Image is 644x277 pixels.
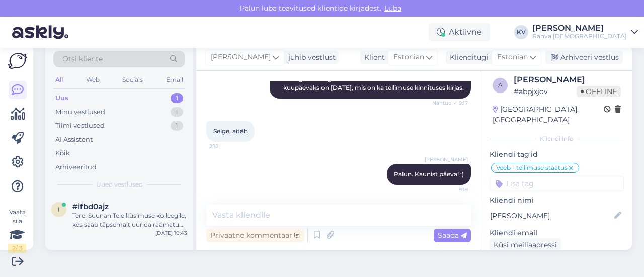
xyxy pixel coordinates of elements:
div: Rahva [DEMOGRAPHIC_DATA] [532,32,627,40]
span: [PERSON_NAME] [211,52,271,63]
div: Klienditugi [446,52,489,63]
div: Kõik [55,148,70,158]
div: Privaatne kommentaar [206,229,304,242]
span: Uued vestlused [96,180,143,189]
span: 9:18 [209,142,247,150]
span: Otsi kliente [62,54,103,64]
div: [PERSON_NAME] [514,74,621,86]
p: Kliendi email [490,228,624,238]
div: Uus [55,93,68,103]
span: Offline [577,86,621,97]
div: Küsi meiliaadressi [490,238,561,252]
div: 1 [171,121,183,131]
div: AI Assistent [55,135,93,145]
p: Kliendi nimi [490,195,624,206]
span: 9:19 [430,186,468,193]
div: [PERSON_NAME] [532,24,627,32]
div: Email [164,73,185,86]
div: Arhiveeri vestlus [545,51,623,64]
input: Lisa tag [490,176,624,191]
div: Vaata siia [8,208,26,253]
span: Selge, aitäh [213,127,248,135]
p: Kliendi tag'id [490,149,624,160]
div: Web [84,73,102,86]
div: All [53,73,65,86]
div: Arhiveeritud [55,162,97,172]
span: Nähtud ✓ 9:17 [430,99,468,107]
span: Saada [438,231,467,240]
span: a [498,81,503,89]
span: i [58,206,60,213]
span: Luba [381,4,405,13]
a: [PERSON_NAME]Rahva [DEMOGRAPHIC_DATA] [532,24,638,40]
div: # abpjxjov [514,86,577,97]
span: Estonian [497,52,528,63]
div: Kliendi info [490,134,624,143]
div: Tere! Suunan Teie küsimuse kolleegile, kes saab täpsemalt uurida raamatu "English for Everyone. Õ... [72,211,187,229]
span: Estonian [393,52,424,63]
img: Askly Logo [8,53,27,69]
input: Lisa nimi [490,210,612,221]
span: #ifbd0ajz [72,202,109,211]
div: juhib vestlust [284,52,336,63]
div: 2 / 3 [8,244,26,253]
div: Tiimi vestlused [55,121,105,131]
div: KV [514,25,528,39]
div: [DATE] 10:43 [155,229,187,237]
span: Veeb - tellimuse staatus [496,165,568,171]
div: [GEOGRAPHIC_DATA], [GEOGRAPHIC_DATA] [493,104,604,125]
div: Aktiivne [429,23,490,41]
div: Socials [120,73,145,86]
div: Klient [360,52,385,63]
span: [PERSON_NAME] [425,156,468,163]
div: 1 [171,107,183,117]
span: Palun. Kaunist päeva! :) [394,170,464,178]
div: 1 [171,93,183,103]
div: Minu vestlused [55,107,105,117]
